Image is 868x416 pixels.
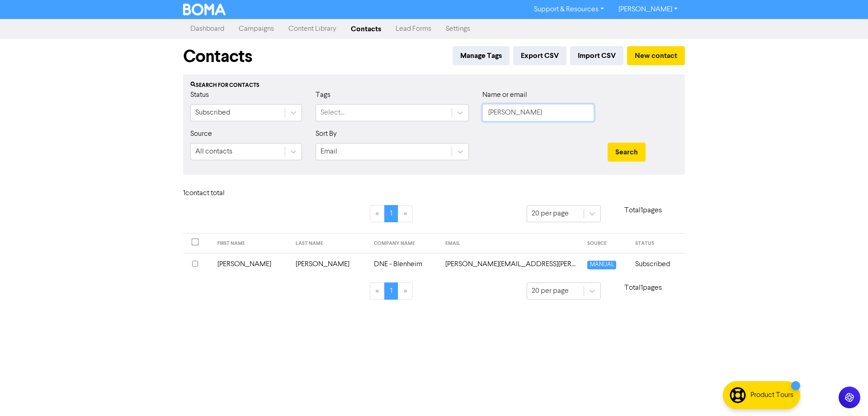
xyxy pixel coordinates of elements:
[212,234,290,253] th: FIRST NAME
[587,261,616,269] span: MANUAL
[344,20,388,38] a: Contacts
[482,90,527,100] label: Name or email
[195,146,232,157] div: All contacts
[440,234,582,253] th: EMAIL
[183,4,226,15] img: BOMA Logo
[630,234,685,253] th: STATUS
[183,189,255,198] h6: 1 contact total
[627,46,685,65] button: New contact
[316,90,330,100] label: Tags
[440,253,582,275] td: daryl.woodham@dne.co.nz
[823,373,868,416] iframe: Chat Widget
[582,234,629,253] th: SOURCE
[384,205,398,222] a: Page 1 is your current page
[316,129,337,139] label: Sort By
[183,46,252,67] h1: Contacts
[608,143,646,162] button: Search
[453,46,509,65] button: Manage Tags
[611,2,685,17] a: [PERSON_NAME]
[231,20,281,38] a: Campaigns
[513,46,566,65] button: Export CSV
[290,234,368,253] th: LAST NAME
[601,282,685,293] p: Total 1 pages
[368,234,440,253] th: COMPANY NAME
[281,20,344,38] a: Content Library
[321,146,337,157] div: Email
[190,81,678,90] div: Search for contacts
[388,20,439,38] a: Lead Forms
[630,253,685,275] td: Subscribed
[212,253,290,275] td: [PERSON_NAME]
[368,253,440,275] td: DNE - Blenheim
[195,107,230,118] div: Subscribed
[321,107,344,118] div: Select...
[439,20,477,38] a: Settings
[290,253,368,275] td: [PERSON_NAME]
[570,46,623,65] button: Import CSV
[183,20,231,38] a: Dashboard
[527,2,611,17] a: Support & Resources
[601,205,685,216] p: Total 1 pages
[532,208,569,219] div: 20 per page
[532,286,569,296] div: 20 per page
[190,129,212,139] label: Source
[190,90,209,100] label: Status
[384,282,398,300] a: Page 1 is your current page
